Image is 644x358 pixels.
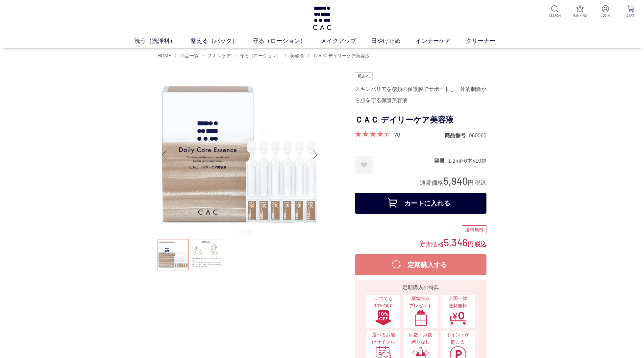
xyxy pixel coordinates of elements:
img: 肌あれ [355,72,373,80]
li: 〉 [307,53,371,59]
img: 全国一律送料無料 [449,310,466,326]
a: お気に入りに登録する [355,156,373,174]
a: 美容液 [289,53,304,58]
p: CART [623,13,639,18]
span: 守る（ローション） [240,53,281,58]
span: 全国一律 送料無料 [444,295,472,309]
li: 〉 [284,53,306,59]
span: 定期価格 [420,240,444,248]
a: 守る（ローション） [253,37,321,45]
a: インナーケア [415,37,466,45]
li: 〉 [202,53,233,59]
span: 美容液 [290,53,304,58]
span: 5,346 [444,236,468,248]
span: いつでも10%OFF [370,295,397,309]
dt: 商品番号 [445,132,469,139]
span: 回数・点数縛りなし [407,331,434,345]
a: 日やけ止め [371,37,415,45]
a: スキンケア [207,53,231,58]
span: スキンケア [208,53,231,58]
a: 守る（ローション） [238,53,281,58]
div: スキンバリアを糖類の保護膜でサポートし、外的刺激から肌を守る保護美容液 [355,84,486,106]
dd: 1.2ml×6本×10袋 [448,157,486,164]
span: ポイントが貯まる [444,331,472,345]
a: LOGIN [597,5,613,18]
a: SEARCH [547,5,563,18]
a: RANKING [572,5,588,18]
li: 〉 [174,53,200,59]
img: ＣＡＣ デイリーケア美容液 [158,72,322,237]
span: 選べるお届けサイクル [370,331,397,345]
dt: 容量 [434,157,448,164]
a: 70 [394,131,400,138]
dd: 060060 [469,132,486,139]
div: 定期購入の特典 [358,284,484,291]
span: 税込 [475,179,486,186]
span: 税込 [475,241,486,248]
p: LOGIN [597,13,613,18]
span: 商品一覧 [180,53,199,58]
p: SEARCH [547,13,563,18]
span: 5,940 [443,175,468,187]
li: 〉 [234,53,283,59]
div: Next slide [309,142,322,168]
img: いつでも10%OFF [375,310,392,326]
a: 洗う（洗浄料） [134,37,190,45]
h1: ＣＡＣ デイリーケア美容液 [355,113,486,127]
img: 継続特典プレゼント [412,310,429,326]
button: 定期購入する [355,254,486,275]
span: 円 [468,179,474,186]
div: 送料無料 [462,225,486,234]
span: ＣＡＣ デイリーケア美容液 [313,53,370,58]
div: Previous slide [158,142,171,168]
span: 円 [468,241,474,248]
img: logo [312,7,333,30]
span: 通常価格 [420,179,443,186]
a: HOME [158,53,171,58]
a: 整える（パック） [190,37,253,45]
button: カートに入れる [355,193,486,214]
span: 継続特典 プレゼント [407,295,434,309]
a: 商品一覧 [179,53,199,58]
a: ＣＡＣ デイリーケア美容液 [312,53,370,58]
a: クリーナー [466,37,510,45]
a: CART [623,5,639,18]
p: RANKING [572,13,588,18]
a: メイクアップ [321,37,371,45]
